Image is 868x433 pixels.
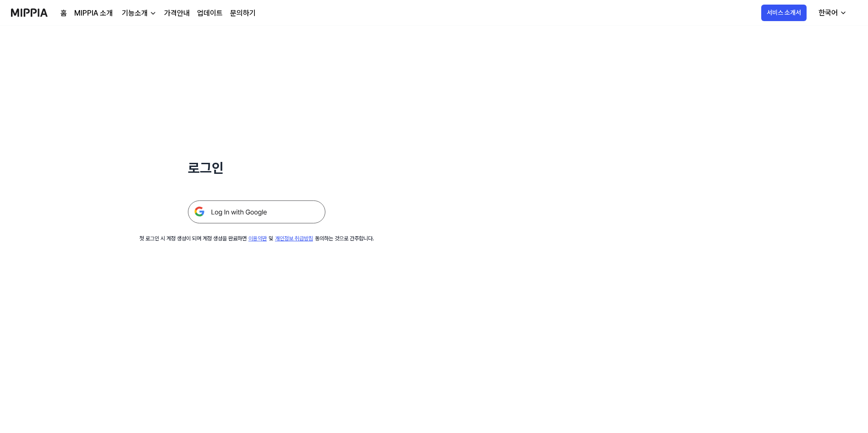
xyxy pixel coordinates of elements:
div: 기능소개 [120,8,149,19]
a: 문의하기 [230,8,256,19]
div: 한국어 [817,7,840,18]
a: 업데이트 [197,8,223,19]
h1: 로그인 [188,158,325,178]
div: 첫 로그인 시 계정 생성이 되며 계정 생성을 완료하면 및 동의하는 것으로 간주합니다. [139,234,374,243]
a: 이용약관 [248,235,267,242]
a: 홈 [60,8,67,19]
a: 가격안내 [164,8,190,19]
button: 서비스 소개서 [761,5,807,21]
a: 개인정보 취급방침 [275,235,313,242]
button: 한국어 [811,4,852,22]
img: down [149,10,157,17]
button: 기능소개 [120,8,157,19]
a: MIPPIA 소개 [74,8,113,19]
img: 구글 로그인 버튼 [188,200,325,223]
